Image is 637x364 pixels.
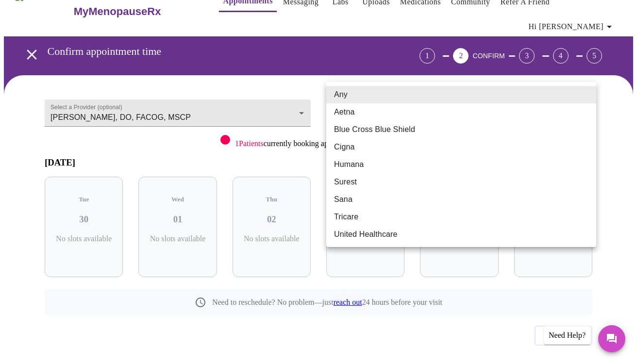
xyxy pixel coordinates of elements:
[326,156,596,173] li: Humana
[326,226,596,243] li: United Healthcare
[326,103,596,121] li: Aetna
[326,191,596,208] li: Sana
[326,173,596,191] li: Surest
[326,86,596,103] li: Any
[326,121,596,138] li: Blue Cross Blue Shield
[326,138,596,156] li: Cigna
[326,208,596,226] li: Tricare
